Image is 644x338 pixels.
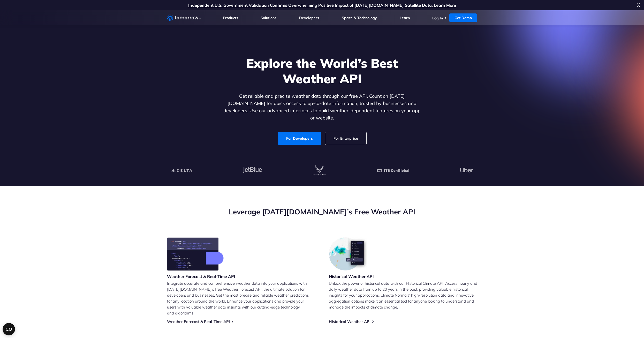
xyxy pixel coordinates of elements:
a: Learn [400,16,410,20]
a: For Enterprise [325,132,366,145]
h2: Leverage [DATE][DOMAIN_NAME]’s Free Weather API [167,207,477,217]
a: Solutions [261,16,276,20]
p: Unlock the power of historical data with our Historical Climate API. Access hourly and daily weat... [329,280,477,310]
a: Home link [167,14,201,22]
a: Weather Forecast & Real-Time API [167,319,230,324]
h1: Explore the World’s Best Weather API [222,55,422,86]
a: Products [223,16,238,20]
a: Space & Technology [342,16,377,20]
p: Get reliable and precise weather data through our free API. Count on [DATE][DOMAIN_NAME] for quic... [222,93,422,122]
a: Get Demo [449,13,477,22]
p: Integrate accurate and comprehensive weather data into your applications with [DATE][DOMAIN_NAME]... [167,280,315,316]
h3: Historical Weather API [329,274,374,279]
a: Log In [432,16,443,20]
a: Developers [299,16,319,20]
h3: Weather Forecast & Real-Time API [167,274,235,279]
button: Open CMP widget [3,323,15,335]
a: Historical Weather API [329,319,370,324]
a: Independent U.S. Government Validation Confirms Overwhelming Positive Impact of [DATE][DOMAIN_NAM... [188,3,456,8]
a: For Developers [278,132,321,145]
